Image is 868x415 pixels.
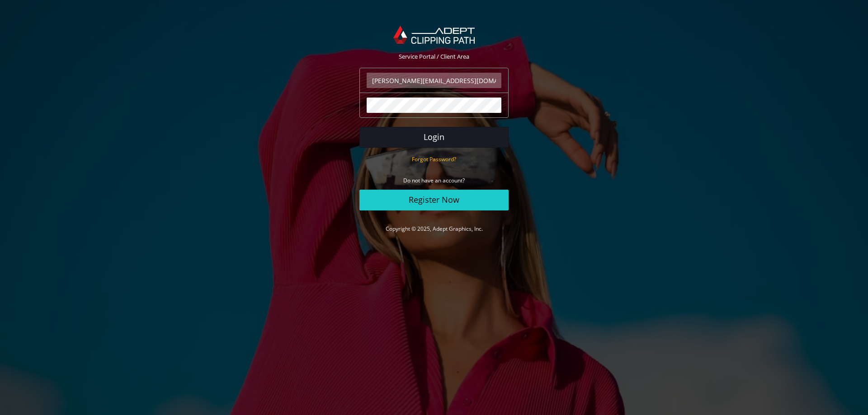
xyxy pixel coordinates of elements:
[359,127,509,148] button: Login
[359,190,509,210] a: Register Now
[403,177,465,184] small: Do not have an account?
[367,73,501,88] input: Email Address
[393,26,474,44] img: Adept Graphics
[386,225,483,233] a: Copyright © 2025, Adept Graphics, Inc.
[412,155,456,163] small: Forgot Password?
[399,52,469,61] span: Service Portal / Client Area
[412,155,456,163] a: Forgot Password?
